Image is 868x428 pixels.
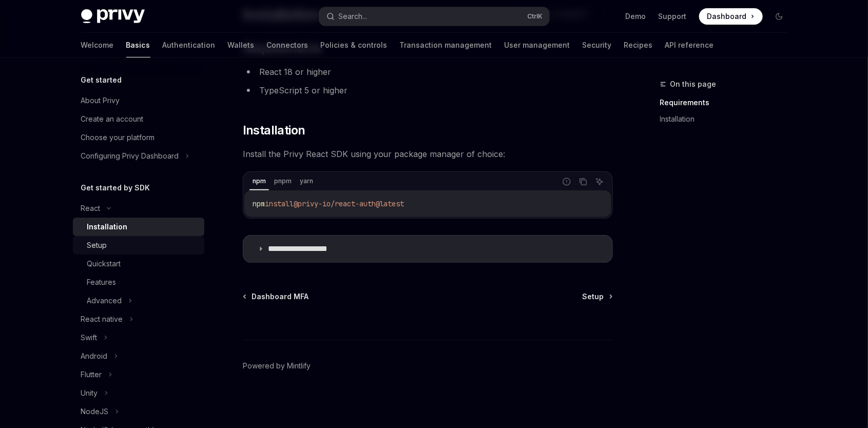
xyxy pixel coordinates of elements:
a: Dashboard MFA [244,291,308,302]
h5: Get started [81,74,122,86]
a: Powered by Mintlify [243,361,311,371]
span: @privy-io/react-auth@latest [294,199,404,208]
a: Setup [73,236,204,255]
span: On this page [670,78,717,90]
button: Copy the contents from the code block [576,175,590,188]
div: Choose your platform [81,131,155,144]
button: Search...CtrlK [319,7,549,26]
div: pnpm [271,175,295,187]
a: Setup [583,291,612,302]
div: Unity [81,387,98,399]
div: Quickstart [87,258,121,270]
a: Features [73,273,204,291]
a: About Privy [73,91,204,110]
a: Policies & controls [321,33,388,57]
a: Quickstart [73,255,204,273]
div: About Privy [81,94,120,107]
a: Choose your platform [73,128,204,147]
span: Installation [243,122,305,139]
a: Support [659,11,687,22]
span: Dashboard [707,11,747,22]
span: Dashboard MFA [252,291,308,302]
div: Android [81,350,108,362]
a: Authentication [163,33,216,57]
div: Search... [339,10,368,23]
div: NodeJS [81,405,109,418]
a: User management [505,33,570,57]
li: TypeScript 5 or higher [243,83,613,98]
div: Configuring Privy Dashboard [81,150,179,162]
span: npm [253,199,265,208]
div: React [81,202,101,215]
a: Connectors [267,33,308,57]
button: Report incorrect code [560,175,573,188]
a: Installation [660,111,796,127]
a: API reference [665,33,714,57]
a: Recipes [624,33,653,57]
button: Toggle dark mode [771,8,787,25]
a: Create an account [73,110,204,128]
div: Installation [87,221,128,233]
span: Install the Privy React SDK using your package manager of choice: [243,147,613,161]
a: Welcome [81,33,114,57]
span: install [265,199,294,208]
div: yarn [297,175,316,187]
span: Ctrl K [528,12,543,21]
a: Basics [126,33,150,57]
a: Dashboard [699,8,763,25]
div: Setup [87,239,107,251]
div: npm [249,175,269,187]
span: Setup [583,291,604,302]
button: Ask AI [593,175,606,188]
a: Requirements [660,94,796,111]
div: React native [81,313,123,325]
img: dark logo [81,9,145,24]
a: Demo [626,11,646,22]
a: Transaction management [400,33,492,57]
a: Security [583,33,612,57]
li: React 18 or higher [243,65,613,79]
div: Advanced [87,295,122,307]
a: Installation [73,218,204,236]
div: Swift [81,332,98,344]
div: Features [87,276,117,288]
div: Flutter [81,368,102,381]
div: Create an account [81,113,144,125]
h5: Get started by SDK [81,182,150,194]
a: Wallets [228,33,255,57]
